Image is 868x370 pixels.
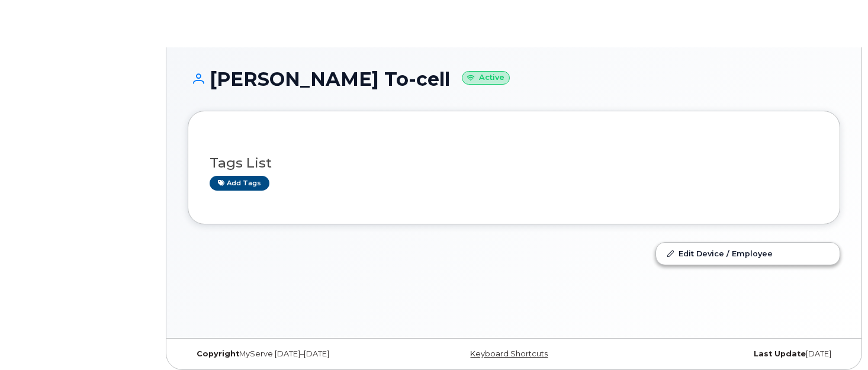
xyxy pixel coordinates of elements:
h1: [PERSON_NAME] To-cell [188,69,840,89]
strong: Copyright [197,349,239,358]
a: Keyboard Shortcuts [470,349,548,358]
a: Add tags [210,176,269,191]
a: Edit Device / Employee [656,243,840,264]
div: [DATE] [623,349,840,359]
h3: Tags List [210,156,818,170]
strong: Last Update [754,349,806,358]
div: MyServe [DATE]–[DATE] [188,349,405,359]
small: Active [462,71,510,85]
